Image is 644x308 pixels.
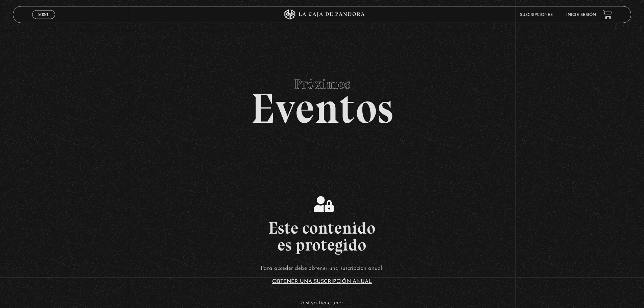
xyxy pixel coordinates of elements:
[13,263,631,274] p: Para acceder debe obtener una suscripción anual:
[36,18,52,23] span: Cerrar
[13,77,631,91] span: Próximos
[13,219,631,253] h2: Este contenido es protegido
[520,13,553,17] a: Suscripciones
[566,13,596,17] a: Inicie sesión
[603,10,612,19] a: View your shopping cart
[38,13,49,17] span: Menu
[13,77,631,126] h2: Eventos
[272,279,372,284] a: Obtener una suscripción anual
